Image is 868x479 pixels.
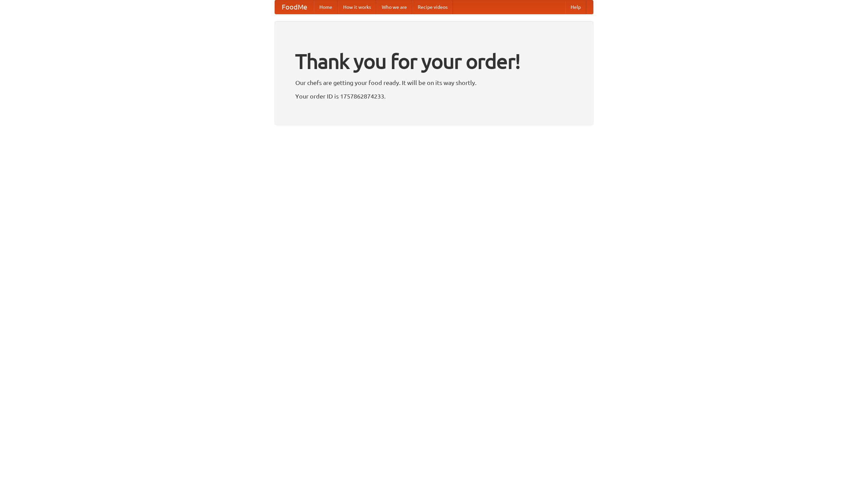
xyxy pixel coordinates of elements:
p: Your order ID is 1757862874233. [295,91,573,101]
a: Help [565,0,586,14]
a: How it works [338,0,376,14]
a: Home [314,0,338,14]
a: FoodMe [275,0,314,14]
h1: Thank you for your order! [295,45,573,78]
a: Recipe videos [412,0,453,14]
p: Our chefs are getting your food ready. It will be on its way shortly. [295,78,573,88]
a: Who we are [376,0,412,14]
